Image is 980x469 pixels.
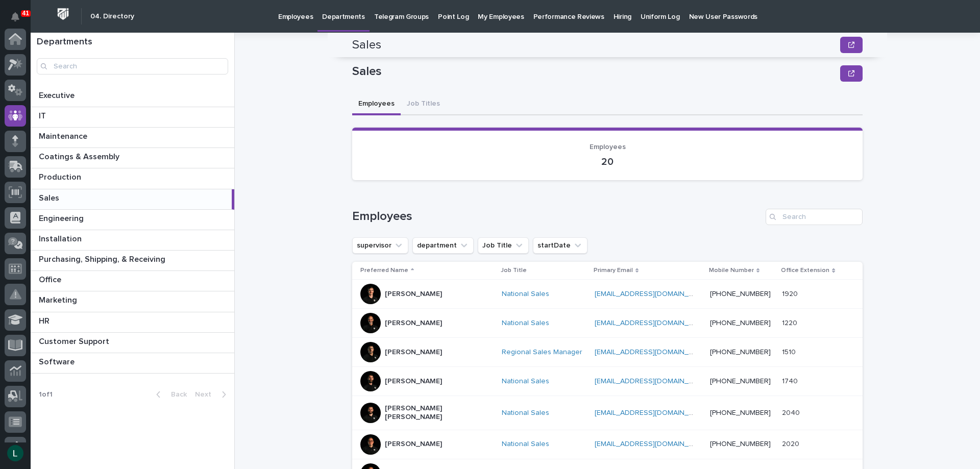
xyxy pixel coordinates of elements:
[502,348,582,357] a: Regional Sales Manager
[39,335,111,347] p: Customer Support
[412,237,474,254] button: department
[39,130,89,141] p: Maintenance
[352,367,863,396] tr: [PERSON_NAME]National Sales [EMAIL_ADDRESS][DOMAIN_NAME] [PHONE_NUMBER]17401740
[782,346,798,357] p: 1510
[502,319,549,328] a: National Sales
[37,37,228,48] h1: Departments
[595,290,710,298] a: [EMAIL_ADDRESS][DOMAIN_NAME]
[31,189,234,210] a: SalesSales
[782,407,802,417] p: 2040
[39,273,63,285] p: Office
[501,265,527,276] p: Job Title
[385,404,487,422] p: [PERSON_NAME] [PERSON_NAME]
[595,440,710,448] a: [EMAIL_ADDRESS][DOMAIN_NAME]
[709,265,754,276] p: Mobile Number
[710,409,771,416] a: [PHONE_NUMBER]
[710,349,771,356] a: [PHONE_NUMBER]
[352,309,863,338] tr: [PERSON_NAME]National Sales [EMAIL_ADDRESS][DOMAIN_NAME] [PHONE_NUMBER]12201220
[502,440,549,449] a: National Sales
[148,390,191,399] button: Back
[385,319,442,328] p: [PERSON_NAME]
[385,348,442,357] p: [PERSON_NAME]
[39,293,79,305] p: Marketing
[22,10,29,17] p: 41
[595,349,710,356] a: [EMAIL_ADDRESS][DOMAIN_NAME]
[39,314,52,326] p: HR
[31,382,61,407] p: 1 of 1
[478,237,529,254] button: Job Title
[502,377,549,386] a: National Sales
[39,150,121,162] p: Coatings & Assembly
[352,280,863,309] tr: [PERSON_NAME]National Sales [EMAIL_ADDRESS][DOMAIN_NAME] [PHONE_NUMBER]19201920
[352,430,863,459] tr: [PERSON_NAME]National Sales [EMAIL_ADDRESS][DOMAIN_NAME] [PHONE_NUMBER]20202020
[39,109,48,121] p: IT
[352,209,762,224] h1: Employees
[385,290,442,299] p: [PERSON_NAME]
[13,12,26,29] div: Notifications41
[766,209,863,225] input: Search
[37,58,228,75] input: Search
[31,148,234,168] a: Coatings & AssemblyCoatings & Assembly
[54,5,72,23] img: Workspace Logo
[352,94,401,115] button: Employees
[352,396,863,430] tr: [PERSON_NAME] [PERSON_NAME]National Sales [EMAIL_ADDRESS][DOMAIN_NAME] [PHONE_NUMBER]20402040
[165,391,187,398] span: Back
[782,438,801,449] p: 2020
[590,143,626,151] span: Employees
[31,210,234,230] a: EngineeringEngineering
[352,338,863,367] tr: [PERSON_NAME]Regional Sales Manager [EMAIL_ADDRESS][DOMAIN_NAME] [PHONE_NUMBER]15101510
[710,378,771,385] a: [PHONE_NUMBER]
[195,391,217,398] span: Next
[595,409,710,416] a: [EMAIL_ADDRESS][DOMAIN_NAME]
[782,375,800,386] p: 1740
[595,378,710,385] a: [EMAIL_ADDRESS][DOMAIN_NAME]
[39,355,77,367] p: Software
[31,291,234,312] a: MarketingMarketing
[31,107,234,128] a: ITIT
[401,94,446,115] button: Job Titles
[31,312,234,333] a: HRHR
[781,265,829,276] p: Office Extension
[39,89,77,101] p: Executive
[39,170,83,182] p: Production
[191,390,234,399] button: Next
[364,156,850,168] p: 20
[710,290,771,298] a: [PHONE_NUMBER]
[39,191,61,203] p: Sales
[39,232,84,244] p: Installation
[31,87,234,107] a: ExecutiveExecutive
[31,168,234,189] a: ProductionProduction
[502,409,549,417] a: National Sales
[39,253,167,264] p: Purchasing, Shipping, & Receiving
[31,353,234,374] a: SoftwareSoftware
[782,288,800,299] p: 1920
[31,251,234,271] a: Purchasing, Shipping, & ReceivingPurchasing, Shipping, & Receiving
[385,377,442,386] p: [PERSON_NAME]
[90,12,134,21] h2: 04. Directory
[5,6,26,28] button: Notifications
[502,290,549,299] a: National Sales
[31,271,234,291] a: OfficeOffice
[31,230,234,251] a: InstallationInstallation
[352,38,381,53] h2: Sales
[5,442,26,464] button: users-avatar
[782,317,799,328] p: 1220
[352,64,836,79] p: Sales
[31,128,234,148] a: MaintenanceMaintenance
[31,333,234,353] a: Customer SupportCustomer Support
[594,265,633,276] p: Primary Email
[385,440,442,449] p: [PERSON_NAME]
[710,440,771,448] a: [PHONE_NUMBER]
[39,212,86,224] p: Engineering
[710,319,771,327] a: [PHONE_NUMBER]
[360,265,408,276] p: Preferred Name
[533,237,587,254] button: startDate
[352,237,408,254] button: supervisor
[595,319,710,327] a: [EMAIL_ADDRESS][DOMAIN_NAME]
